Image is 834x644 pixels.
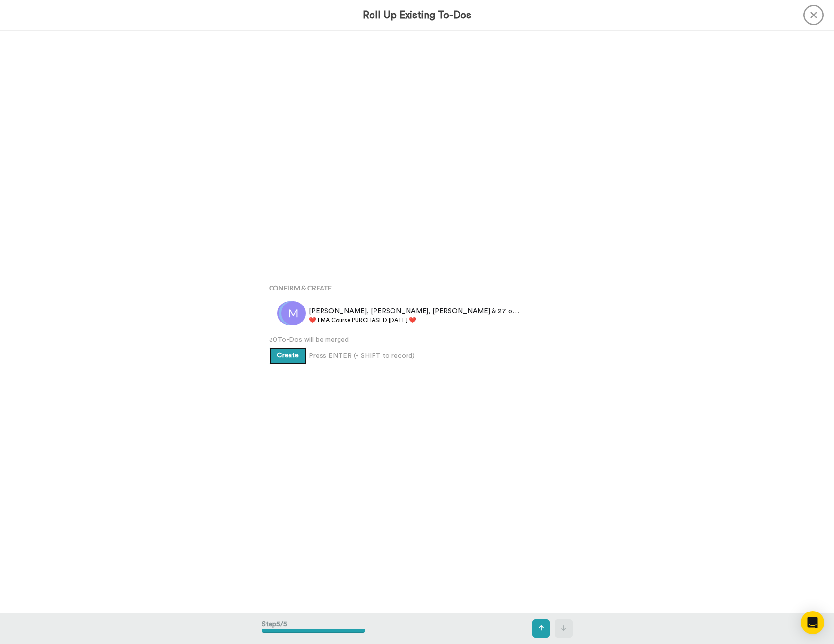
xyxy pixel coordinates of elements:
div: Open Intercom Messenger [801,611,824,634]
div: Step 5 / 5 [262,614,365,643]
span: Create [277,352,299,359]
span: [PERSON_NAME], [PERSON_NAME], [PERSON_NAME] & 27 others [309,306,521,316]
img: m.png [281,301,306,325]
span: 30 To-Dos will be merged [269,335,565,345]
button: Create [269,347,306,365]
h4: Confirm & Create [269,284,565,291]
h3: Roll Up Existing To-Dos [363,10,471,21]
span: Press ENTER (+ SHIFT to record) [309,351,415,361]
span: ❤️️ LMA Course PURCHASED [DATE] ❤️️ [309,316,521,324]
img: cc.png [277,301,302,325]
img: cb.png [279,301,303,325]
